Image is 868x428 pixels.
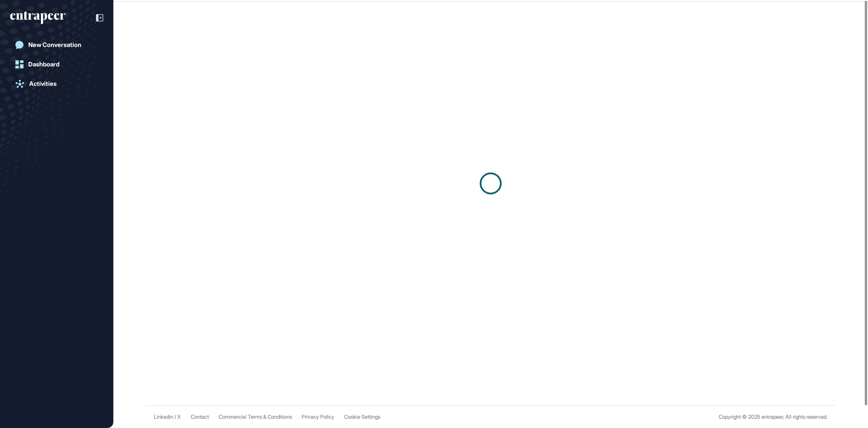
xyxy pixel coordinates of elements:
[154,414,173,420] a: Linkedin
[219,414,292,420] a: Commercial Terms & Conditions
[10,76,103,92] a: Activities
[719,414,828,420] div: Copyright © 2025 entrapeer, All rights reserved.
[191,414,209,420] span: Contact
[174,414,176,420] span: /
[302,414,334,420] a: Privacy Policy
[177,414,181,420] a: X
[344,414,380,420] a: Cookie Settings
[10,37,103,53] a: New Conversation
[29,80,57,87] div: Activities
[10,56,103,72] a: Dashboard
[10,11,66,24] div: entrapeer-logo
[28,41,81,49] div: New Conversation
[28,61,60,68] div: Dashboard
